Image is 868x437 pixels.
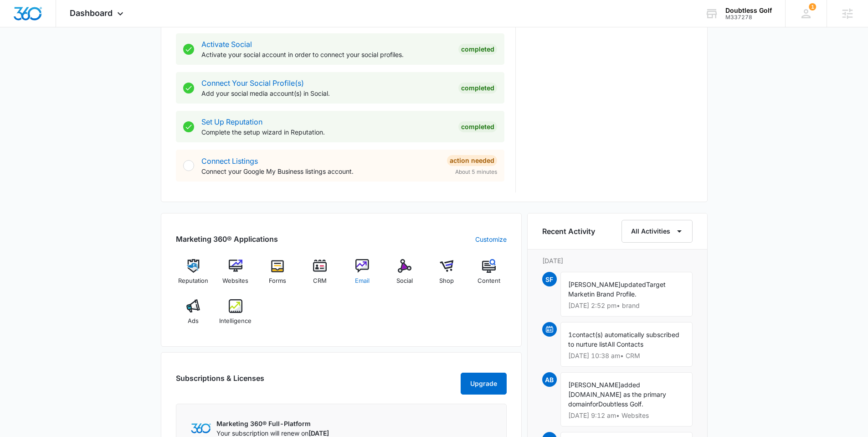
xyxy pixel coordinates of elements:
a: Forms [260,259,295,292]
span: Reputation [178,276,208,286]
a: Websites [218,259,253,292]
a: CRM [303,259,338,292]
span: updated [621,281,646,288]
p: Activate your social account in order to connect your social profiles. [201,50,451,59]
p: [DATE] 2:52 pm • brand [568,302,685,309]
p: [DATE] 9:12 am • Websites [568,412,685,419]
a: Activate Social [201,40,252,49]
div: account id [725,14,772,21]
p: [DATE] 10:38 am • CRM [568,353,685,359]
h6: Recent Activity [542,226,595,237]
span: AB [542,372,557,387]
div: Completed [458,83,497,94]
span: Websites [222,276,248,286]
span: in Brand Profile. [590,290,637,298]
span: added [DOMAIN_NAME] as the primary domain [568,381,666,408]
a: Connect Listings [201,156,258,166]
span: for [590,400,598,408]
span: Dashboard [70,8,113,18]
h2: Marketing 360® Applications [176,234,278,245]
div: Completed [458,121,497,132]
span: Email [355,276,370,286]
button: All Activities [621,220,693,243]
span: CRM [313,276,327,286]
a: Customize [475,234,507,244]
span: Social [396,276,413,286]
p: Connect your Google My Business listings account. [201,166,440,176]
img: Marketing 360 Logo [191,423,211,433]
span: Ads [188,317,199,326]
a: Email [345,259,380,292]
h2: Subscriptions & Licenses [176,373,264,391]
div: account name [725,7,772,14]
span: 1 [568,331,572,338]
span: Shop [439,276,454,286]
span: About 5 minutes [455,168,497,176]
span: All Contacts [607,340,643,348]
span: Intelligence [219,317,252,326]
a: Reputation [176,259,211,292]
span: [DATE] [308,429,329,437]
span: 1 [809,3,816,10]
span: [PERSON_NAME] [568,381,621,389]
p: [DATE] [542,256,693,265]
span: Content [478,276,500,286]
span: [PERSON_NAME] [568,281,621,288]
div: notifications count [809,3,816,10]
a: Connect Your Social Profile(s) [201,78,304,88]
p: Add your social media account(s) in Social. [201,88,451,98]
div: Action Needed [447,155,497,166]
span: SF [542,272,557,286]
p: Complete the setup wizard in Reputation. [201,127,451,137]
a: Intelligence [218,299,253,332]
span: Doubtless Golf. [598,400,643,408]
p: Marketing 360® Full-Platform [216,419,329,428]
a: Ads [176,299,211,332]
span: Forms [269,276,286,286]
a: Content [472,259,507,292]
button: Upgrade [461,373,507,395]
span: contact(s) automatically subscribed to nurture list [568,331,679,348]
a: Set Up Reputation [201,117,262,126]
a: Social [387,259,422,292]
div: Completed [458,44,497,55]
a: Shop [429,259,464,292]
